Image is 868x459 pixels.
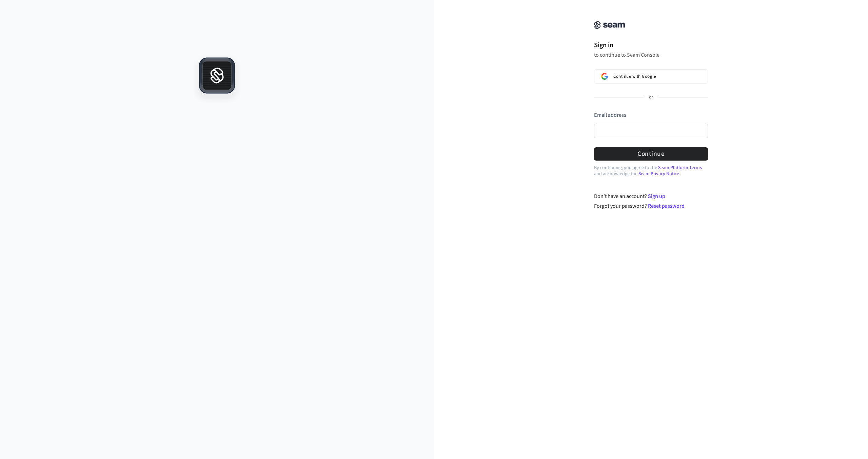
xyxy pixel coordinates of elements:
div: Don't have an account? [594,192,708,200]
label: Email address [594,111,626,119]
div: Forgot your password? [594,202,708,210]
button: Sign in with GoogleContinue with Google [594,69,708,84]
h1: Sign in [594,40,708,50]
p: to continue to Seam Console [594,52,708,58]
button: Continue [594,147,708,161]
p: By continuing, you agree to the and acknowledge the . [594,165,708,177]
span: Continue with Google [613,74,656,79]
img: Sign in with Google [601,73,608,80]
a: Seam Platform Terms [658,164,702,171]
img: Seam Console [594,21,625,29]
a: Seam Privacy Notice [638,170,679,177]
a: Sign up [648,192,665,200]
a: Reset password [648,202,685,210]
p: or [649,94,653,100]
